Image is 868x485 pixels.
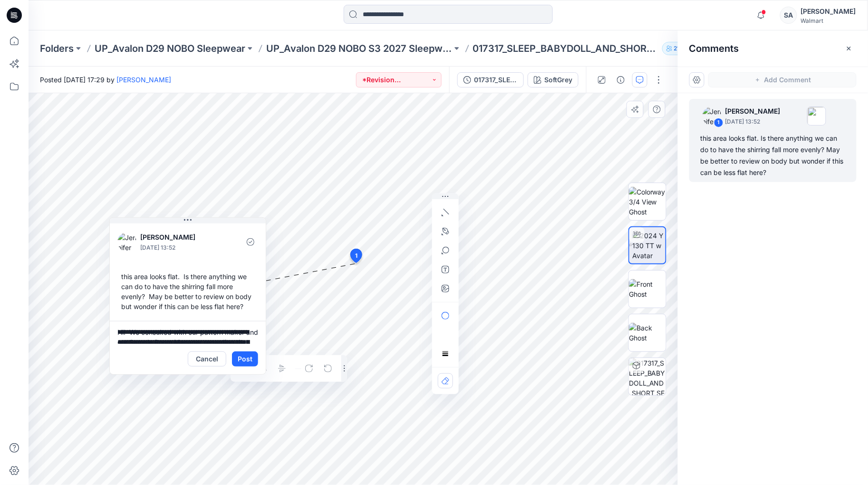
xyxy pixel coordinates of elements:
p: [PERSON_NAME] [725,106,781,117]
div: 017317_SLEEP_BABYDOLL_AND_SHORT_SET [474,75,518,85]
a: UP_Avalon D29 NOBO Sleepwear [95,42,245,55]
button: Post [232,351,258,367]
p: 017317_SLEEP_BABYDOLL_AND_SHORT_SET [473,42,659,55]
p: [PERSON_NAME] [140,232,218,243]
img: Colorway 3/4 View Ghost [629,187,666,217]
button: 017317_SLEEP_BABYDOLL_AND_SHORT_SET [457,72,524,87]
img: 017317_SLEEP_BABYDOLL_AND_SHORT_SET SoftGrey [629,358,666,395]
button: 21 [662,42,692,55]
span: Posted [DATE] 17:29 by [40,75,171,85]
a: Folders [40,42,74,55]
div: this area looks flat. Is there anything we can do to have the shirring fall more evenly? May be b... [701,133,845,178]
span: 1 [355,252,357,260]
button: Cancel [188,351,226,367]
div: SA [780,7,797,24]
img: Front Ghost [629,279,666,299]
div: 1 [714,118,723,127]
p: [DATE] 13:52 [140,243,218,252]
div: [PERSON_NAME] [801,6,856,17]
h2: Comments [689,43,739,54]
p: [DATE] 13:52 [725,117,781,126]
div: Walmart [801,17,856,24]
button: Details [613,72,628,87]
a: UP_Avalon D29 NOBO S3 2027 Sleepwear [266,42,452,55]
p: 21 [674,43,680,54]
div: this area looks flat. Is there anything we can do to have the shirring fall more evenly? May be b... [117,268,258,315]
img: Back Ghost [629,323,666,343]
img: Jennifer Yerkes [117,233,136,252]
div: SoftGrey [544,75,572,85]
img: Jennifer Yerkes [703,107,722,126]
a: [PERSON_NAME] [116,76,171,84]
button: SoftGrey [528,72,579,87]
img: 2024 Y 130 TT w Avatar [632,231,665,261]
button: Add Comment [708,72,857,87]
